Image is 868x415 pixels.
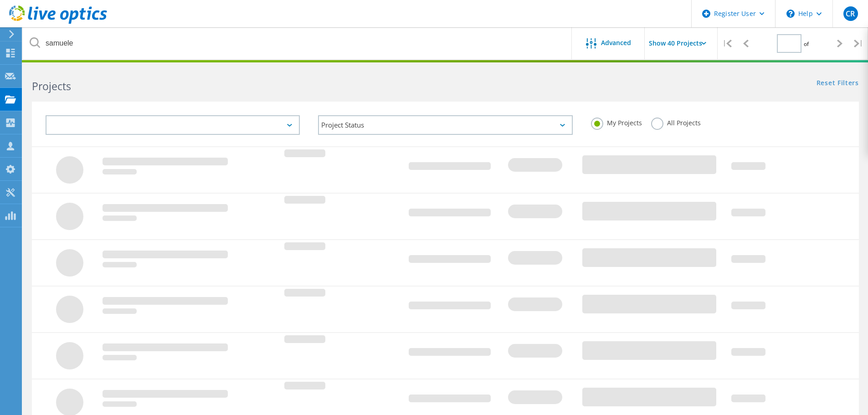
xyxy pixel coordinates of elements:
[601,40,631,46] span: Advanced
[817,80,859,87] a: Reset Filters
[9,19,107,26] a: Live Optics Dashboard
[718,27,736,60] div: |
[591,118,642,126] label: My Projects
[846,10,855,17] span: CR
[804,40,809,48] span: of
[849,27,868,60] div: |
[23,27,572,59] input: Search projects by name, owner, ID, company, etc
[651,118,701,126] label: All Projects
[786,10,795,18] svg: \n
[318,115,572,135] div: Project Status
[32,79,71,93] b: Projects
